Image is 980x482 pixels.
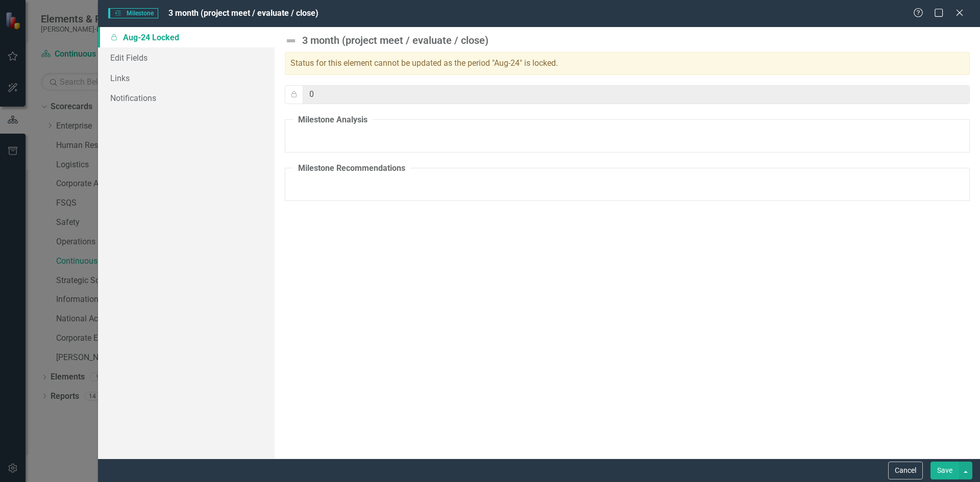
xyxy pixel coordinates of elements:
span: Milestone [108,8,158,18]
button: Cancel [888,462,923,479]
a: Notifications [98,88,275,108]
a: Links [98,68,275,88]
legend: Milestone Recommendations [293,163,410,174]
button: Save [930,462,959,479]
a: Edit Fields [98,47,275,68]
div: 3 month (project meet / evaluate / close) [302,35,488,46]
img: Not Defined [285,35,297,47]
a: Aug-24 Locked [98,27,275,47]
span: 3 month (project meet / evaluate / close) [168,8,318,18]
div: Status for this element cannot be updated as the period "Aug-24" is locked. [285,52,970,75]
legend: Milestone Analysis [293,114,373,126]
